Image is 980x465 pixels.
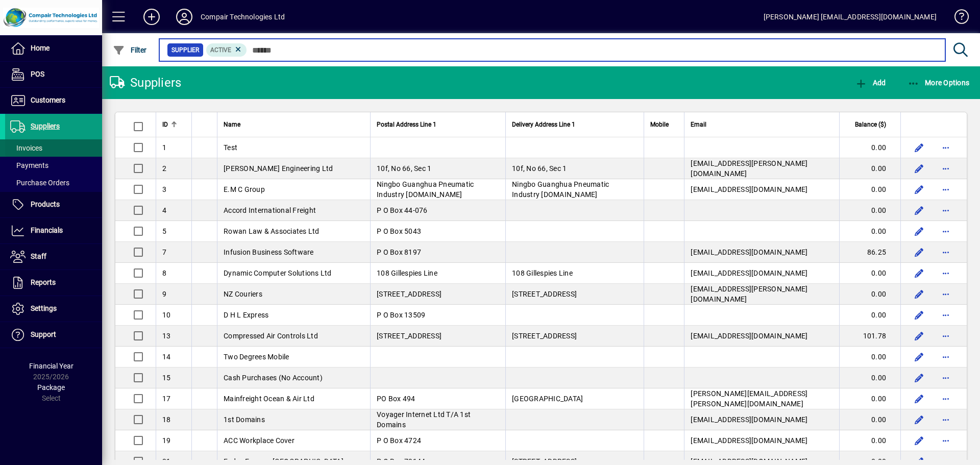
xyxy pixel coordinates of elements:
[764,9,937,25] div: [PERSON_NAME] [EMAIL_ADDRESS][DOMAIN_NAME]
[5,296,102,322] a: Settings
[5,270,102,296] a: Reports
[938,181,954,198] button: More options
[162,248,166,256] span: 7
[911,411,927,428] button: Edit
[110,75,181,91] div: Suppliers
[839,158,900,179] td: 0.00
[162,185,166,193] span: 3
[31,330,56,338] span: Support
[938,411,954,428] button: More options
[10,161,48,169] span: Payments
[224,290,262,298] span: NZ Couriers
[5,322,102,348] a: Support
[691,415,807,424] span: [EMAIL_ADDRESS][DOMAIN_NAME]
[691,332,807,340] span: [EMAIL_ADDRESS][DOMAIN_NAME]
[5,62,102,87] a: POS
[31,304,57,312] span: Settings
[938,286,954,302] button: More options
[10,144,42,152] span: Invoices
[10,179,69,187] span: Purchase Orders
[37,383,65,391] span: Package
[911,244,927,260] button: Edit
[691,248,807,256] span: [EMAIL_ADDRESS][DOMAIN_NAME]
[377,395,415,403] span: PO Box 494
[168,8,201,26] button: Profile
[224,119,240,130] span: Name
[31,44,50,52] span: Home
[31,226,63,234] span: Financials
[5,192,102,217] a: Products
[5,244,102,270] a: Staff
[855,119,886,130] span: Balance ($)
[224,164,333,173] span: [PERSON_NAME] Engineering Ltd
[224,185,265,193] span: E.M C Group
[377,227,421,235] span: P O Box 5043
[691,436,807,445] span: [EMAIL_ADDRESS][DOMAIN_NAME]
[911,202,927,218] button: Edit
[839,200,900,221] td: 0.00
[5,36,102,61] a: Home
[162,332,171,340] span: 13
[162,119,185,130] div: ID
[162,290,166,298] span: 9
[31,278,56,286] span: Reports
[377,410,471,429] span: Voyager Internet Ltd T/A 1st Domains
[224,436,295,445] span: ACC Workplace Cover
[691,285,807,303] span: [EMAIL_ADDRESS][PERSON_NAME][DOMAIN_NAME]
[938,265,954,281] button: More options
[855,79,886,87] span: Add
[110,41,150,59] button: Filter
[938,160,954,177] button: More options
[113,46,147,54] span: Filter
[5,174,102,191] a: Purchase Orders
[839,347,900,368] td: 0.00
[224,374,323,382] span: Cash Purchases (No Account)
[5,157,102,174] a: Payments
[162,269,166,277] span: 8
[938,328,954,344] button: More options
[135,8,168,26] button: Add
[224,227,320,235] span: Rowan Law & Associates Ltd
[839,305,900,326] td: 0.00
[5,88,102,113] a: Customers
[911,349,927,365] button: Edit
[512,395,583,403] span: [GEOGRAPHIC_DATA]
[947,2,967,35] a: Knowledge Base
[224,395,314,403] span: Mainfreight Ocean & Air Ltd
[911,328,927,344] button: Edit
[691,185,807,193] span: [EMAIL_ADDRESS][DOMAIN_NAME]
[31,96,65,104] span: Customers
[224,119,364,130] div: Name
[201,9,285,25] div: Compair Technologies Ltd
[31,200,60,208] span: Products
[911,307,927,323] button: Edit
[938,202,954,218] button: More options
[938,370,954,386] button: More options
[377,290,442,298] span: [STREET_ADDRESS]
[224,415,265,424] span: 1st Domains
[938,432,954,449] button: More options
[938,223,954,239] button: More options
[852,74,888,92] button: Add
[512,269,573,277] span: 108 Gillespies Line
[691,389,807,408] span: [PERSON_NAME][EMAIL_ADDRESS][PERSON_NAME][DOMAIN_NAME]
[171,45,199,55] span: Supplier
[162,119,168,130] span: ID
[224,143,237,152] span: Test
[162,206,166,214] span: 4
[162,436,171,445] span: 19
[31,122,60,130] span: Suppliers
[650,119,678,130] div: Mobile
[162,415,171,424] span: 18
[911,432,927,449] button: Edit
[512,290,577,298] span: [STREET_ADDRESS]
[911,181,927,198] button: Edit
[377,436,421,445] span: P O Box 4724
[839,137,900,158] td: 0.00
[29,362,73,370] span: Financial Year
[224,332,318,340] span: Compressed Air Controls Ltd
[162,374,171,382] span: 15
[210,46,231,54] span: Active
[512,180,609,199] span: Ningbo Guanghua Pneumatic Industry [DOMAIN_NAME]
[162,143,166,152] span: 1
